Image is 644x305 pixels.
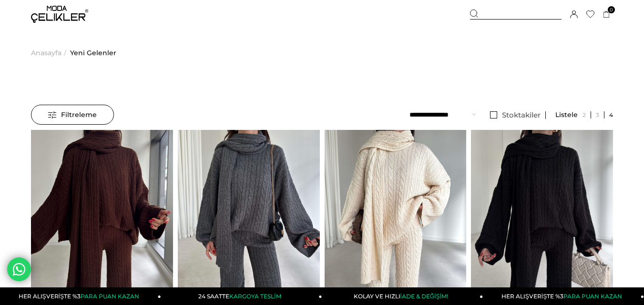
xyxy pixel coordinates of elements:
[31,29,69,77] li: >
[608,6,615,13] span: 0
[485,111,546,119] a: Stoktakiler
[48,105,97,124] span: Filtreleme
[81,293,139,300] span: PARA PUAN KAZAN
[322,287,483,305] a: KOLAY VE HIZLIİADE & DEĞİŞİM!
[400,293,448,300] span: İADE & DEĞİŞİM!
[31,29,61,77] a: Anasayfa
[502,110,541,119] span: Stoktakiler
[603,11,610,18] a: 0
[31,6,88,23] img: logo
[483,287,644,305] a: HER ALIŞVERİŞTE %3PARA PUAN KAZAN
[229,293,281,300] span: KARGOYA TESLİM
[70,29,116,77] a: Yeni Gelenler
[563,293,622,300] span: PARA PUAN KAZAN
[161,287,322,305] a: 24 SAATTEKARGOYA TESLİM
